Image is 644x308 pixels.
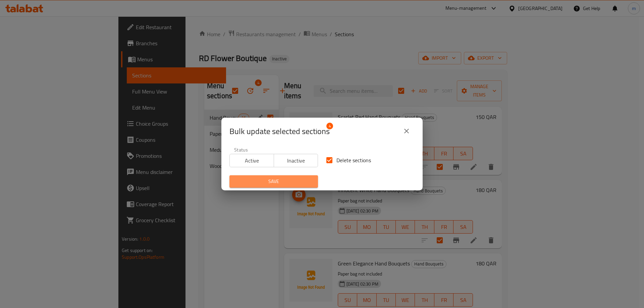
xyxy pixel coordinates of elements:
button: Save [229,175,318,188]
span: Selected section count [229,126,330,137]
span: Delete sections [336,156,371,164]
button: Inactive [274,154,318,167]
span: Save [235,177,313,186]
span: Inactive [277,156,316,166]
span: Active [232,156,271,166]
button: Active [229,154,274,167]
span: 4 [326,123,333,129]
button: close [398,123,415,139]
